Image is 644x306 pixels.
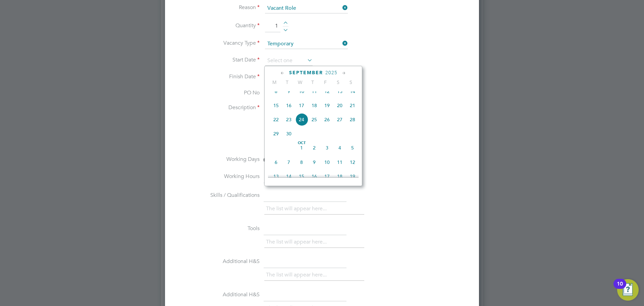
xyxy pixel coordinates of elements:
[282,170,295,183] span: 14
[289,70,323,76] span: September
[295,85,308,98] span: 10
[333,156,346,169] span: 11
[325,70,337,76] span: 2025
[282,127,295,140] span: 30
[321,156,333,169] span: 10
[333,113,346,126] span: 27
[295,141,308,145] span: Oct
[344,79,357,85] span: S
[176,156,260,163] label: Working Days
[266,270,329,279] li: The list will appear here...
[270,99,282,112] span: 15
[176,258,260,265] label: Additional H&S
[266,204,329,213] li: The list will appear here...
[264,156,271,164] span: M
[346,141,359,154] span: 5
[308,99,321,112] span: 18
[295,156,308,169] span: 8
[333,99,346,112] span: 20
[346,156,359,169] span: 12
[308,85,321,98] span: 11
[321,99,333,112] span: 19
[282,99,295,112] span: 16
[282,156,295,169] span: 7
[176,40,260,47] label: Vacancy Type
[308,170,321,183] span: 16
[295,113,308,126] span: 24
[346,113,359,126] span: 28
[333,141,346,154] span: 4
[319,79,332,85] span: F
[617,284,623,293] div: 10
[264,171,289,183] input: 08:00
[176,173,260,180] label: Working Hours
[176,89,260,96] label: PO No
[270,85,282,98] span: 8
[270,170,282,183] span: 13
[265,39,348,49] input: Select one
[176,56,260,63] label: Start Date
[176,104,260,111] label: Description
[176,22,260,29] label: Quantity
[321,113,333,126] span: 26
[293,79,306,85] span: W
[617,279,639,301] button: Open Resource Center, 10 new notifications
[266,237,329,247] li: The list will appear here...
[295,141,308,154] span: 1
[282,113,295,126] span: 23
[332,79,344,85] span: S
[295,170,308,183] span: 15
[270,156,282,169] span: 6
[270,113,282,126] span: 22
[270,127,282,140] span: 29
[346,99,359,112] span: 21
[295,99,308,112] span: 17
[333,85,346,98] span: 13
[176,291,260,298] label: Additional H&S
[306,79,319,85] span: T
[268,79,281,85] span: M
[308,141,321,154] span: 2
[333,170,346,183] span: 18
[346,85,359,98] span: 14
[346,170,359,183] span: 19
[321,85,333,98] span: 12
[176,73,260,80] label: Finish Date
[308,156,321,169] span: 9
[176,192,260,199] label: Skills / Qualifications
[308,113,321,126] span: 25
[265,56,313,66] input: Select one
[321,170,333,183] span: 17
[321,141,333,154] span: 3
[176,4,260,11] label: Reason
[176,225,260,232] label: Tools
[281,79,293,85] span: T
[282,85,295,98] span: 9
[265,3,348,13] input: Select one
